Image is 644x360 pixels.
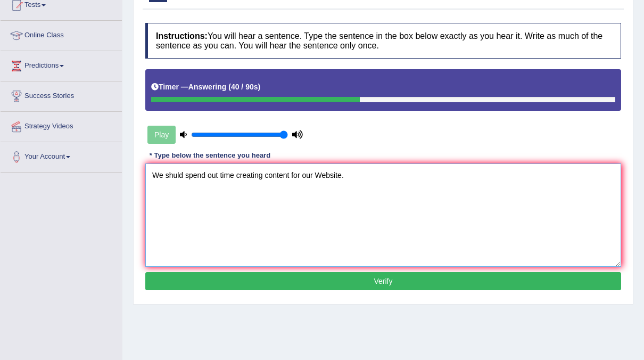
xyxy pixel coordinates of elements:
a: Strategy Videos [1,112,122,138]
a: Predictions [1,51,122,78]
div: * Type below the sentence you heard [145,151,275,161]
b: Instructions: [156,31,208,40]
b: Answering [188,83,227,91]
a: Your Account [1,142,122,169]
b: ) [258,83,261,91]
button: Verify [145,272,621,290]
a: Success Stories [1,81,122,108]
h4: You will hear a sentence. Type the sentence in the box below exactly as you hear it. Write as muc... [145,23,621,59]
b: 40 / 90s [231,83,258,91]
b: ( [228,83,231,91]
h5: Timer — [151,83,260,91]
a: Online Class [1,21,122,47]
